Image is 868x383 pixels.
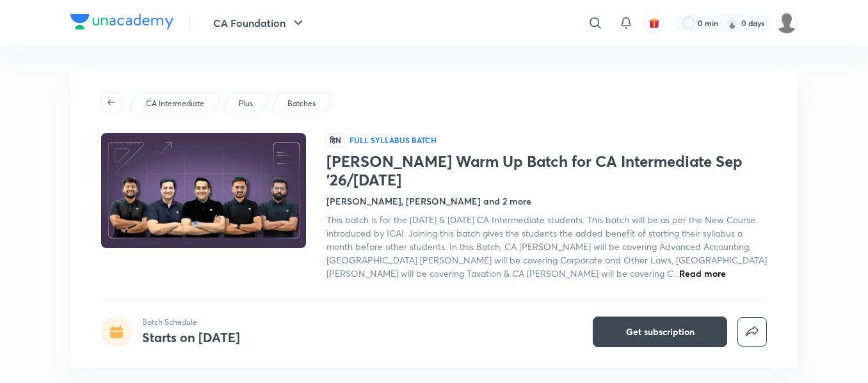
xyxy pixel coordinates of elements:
span: Get subscription [626,325,695,338]
button: avatar [644,13,664,33]
h4: [PERSON_NAME], [PERSON_NAME] and 2 more [326,194,531,208]
button: CA Foundation [205,10,314,36]
img: Thumbnail [99,132,308,249]
a: Batches [285,98,318,109]
p: Full Syllabus Batch [350,135,437,145]
span: हिN [326,133,344,147]
span: This batch is for the [DATE] & [DATE] CA Intermediate students. This batch will be as per the New... [326,214,767,279]
p: Plus [239,98,253,109]
p: Batches [287,98,316,109]
a: CA Intermediate [144,98,207,109]
span: Read more [679,267,726,279]
img: streak [726,17,739,29]
p: CA Intermediate [146,98,204,109]
h1: [PERSON_NAME] Warm Up Batch for CA Intermediate Sep '26/[DATE] [326,152,767,189]
p: Batch Schedule [142,317,240,328]
a: Plus [237,98,255,109]
img: avatar [648,17,660,29]
a: Company Logo [70,14,173,33]
img: Syeda Nayareen [776,12,798,34]
button: Get subscription [593,317,727,347]
h4: Starts on [DATE] [142,329,240,346]
img: Company Logo [70,14,173,29]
